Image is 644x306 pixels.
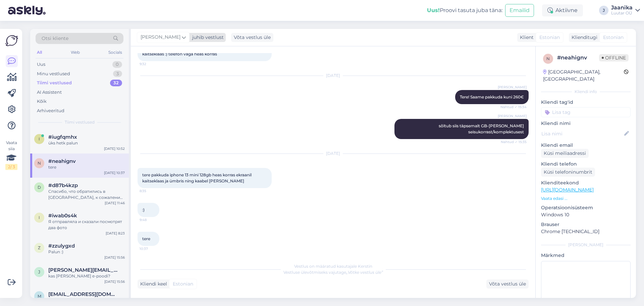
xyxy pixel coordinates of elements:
[37,98,47,105] div: Kõik
[48,273,125,279] div: kas [PERSON_NAME] e-poodi?
[140,217,165,222] span: 9:48
[539,34,560,41] span: Estonian
[231,33,273,42] div: Võta vestlus üle
[603,34,624,41] span: Estonian
[541,142,631,149] p: Kliendi email
[599,6,608,15] div: J
[541,168,595,177] div: Küsi telefoninumbrit
[48,188,125,201] div: Спасибо, что обратились в [GEOGRAPHIC_DATA], к сожалению мы не можем купить или взять в залог это...
[427,6,502,14] div: Proovi tasuta juba täna:
[505,4,534,17] button: Emailid
[501,139,527,144] span: Nähtud ✓ 15:35
[48,164,125,170] div: tere
[142,172,253,183] span: tere pakkuda iphone 13 mini 128gb heas korras ekraanil kaitseklaas ja ümbris ning kaabel [PERSON_...
[569,34,597,41] div: Klienditugi
[439,123,525,134] span: sõltub siis täpsemalt GB-[PERSON_NAME] seisukorrast/komplektusest
[138,280,167,288] div: Kliendi keel
[517,34,534,41] div: Klient
[541,179,631,186] p: Klienditeekond
[5,140,17,170] div: Vaata siia
[48,243,75,249] span: #zzulygxd
[541,107,631,117] input: Lisa tag
[37,89,62,96] div: AI Assistent
[498,114,527,119] span: [PERSON_NAME]
[541,221,631,228] p: Brauser
[346,270,383,275] i: „Võtke vestlus üle”
[48,213,77,219] span: #iwab0s4k
[38,294,41,299] span: m
[48,249,125,255] div: Palun :)
[48,219,125,231] div: Я отправляла и сказали посмотрят два фото
[65,119,95,125] span: Tiimi vestlused
[541,242,631,248] div: [PERSON_NAME]
[141,34,180,41] span: [PERSON_NAME]
[541,228,631,235] p: Chrome [TECHNICAL_ID]
[37,80,72,86] div: Tiimi vestlused
[611,10,633,16] div: Luutar OÜ
[106,231,125,236] div: [DATE] 8:23
[543,69,624,83] div: [GEOGRAPHIC_DATA], [GEOGRAPHIC_DATA]
[541,89,631,95] div: Kliendi info
[173,280,193,288] span: Estonian
[48,158,76,164] span: #neahignv
[283,270,383,275] span: Vestluse ülevõtmiseks vajutage
[38,245,41,250] span: z
[140,188,165,193] span: 8:35
[107,48,123,57] div: Socials
[541,99,631,106] p: Kliendi tag'id
[112,61,122,68] div: 0
[460,94,524,99] span: Tere! Saame pakkuda kuni 260€
[541,187,594,193] a: [URL][DOMAIN_NAME]
[104,255,125,260] div: [DATE] 15:56
[541,195,631,202] p: Vaata edasi ...
[39,136,40,141] span: i
[48,140,125,146] div: üks hetk palun
[611,5,640,16] a: JaanikaLuutar OÜ
[546,56,550,61] span: n
[541,161,631,168] p: Kliendi telefon
[541,252,631,259] p: Märkmed
[48,267,118,273] span: jana.kolesova@bk.ru
[140,246,165,251] span: 10:37
[5,164,17,170] div: 2 / 3
[37,71,70,77] div: Minu vestlused
[599,54,629,61] span: Offline
[138,73,529,79] div: [DATE]
[557,54,599,62] div: # neahignv
[48,134,77,140] span: #iugfqmhx
[104,279,125,284] div: [DATE] 15:56
[541,204,631,211] p: Operatsioonisüsteem
[541,130,623,137] input: Lisa nimi
[541,120,631,127] p: Kliendi nimi
[5,34,18,47] img: Askly Logo
[38,185,41,190] span: d
[541,149,589,158] div: Küsi meiliaadressi
[294,264,372,269] span: Vestlus on määratud kasutajale Kerstin
[498,85,527,90] span: [PERSON_NAME]
[104,170,125,175] div: [DATE] 10:37
[611,5,633,10] div: Jaanika
[48,182,78,188] span: #d87b4kzp
[110,80,122,86] div: 32
[542,4,583,16] div: Aktiivne
[104,146,125,151] div: [DATE] 10:52
[190,34,224,41] div: juhib vestlust
[36,48,43,57] div: All
[69,48,81,57] div: Web
[37,61,45,68] div: Uus
[38,269,40,274] span: j
[42,35,68,42] span: Otsi kliente
[38,161,41,166] span: n
[486,279,529,289] div: Võta vestlus üle
[500,104,527,110] span: Nähtud ✓ 15:34
[37,107,64,114] div: Arhiveeritud
[113,71,122,77] div: 3
[142,207,145,212] span: :)
[541,211,631,218] p: Windows 10
[427,7,440,13] b: Uus!
[39,215,40,220] span: i
[138,150,529,157] div: [DATE]
[142,236,150,241] span: tere
[105,201,125,206] div: [DATE] 11:46
[48,291,118,297] span: mkattai224@gmail.com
